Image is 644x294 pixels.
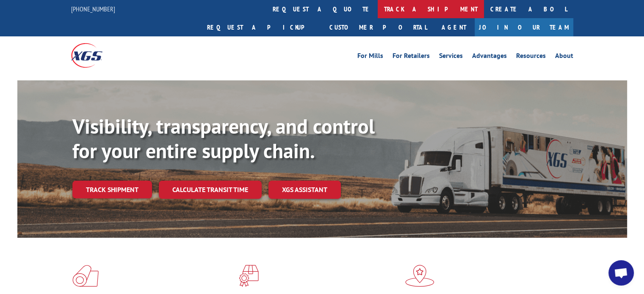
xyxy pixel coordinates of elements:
a: Open chat [608,260,634,286]
a: Calculate transit time [159,181,262,199]
a: Advantages [472,52,507,62]
a: XGS ASSISTANT [268,181,341,199]
a: Track shipment [72,181,152,198]
a: Resources [516,52,546,62]
a: Customer Portal [323,18,433,36]
b: Visibility, transparency, and control for your entire supply chain. [72,113,375,164]
a: For Retailers [392,52,430,62]
a: Join Our Team [475,18,573,36]
a: For Mills [357,52,383,62]
img: xgs-icon-focused-on-flooring-red [239,265,259,287]
a: [PHONE_NUMBER] [71,5,115,13]
img: xgs-icon-total-supply-chain-intelligence-red [72,265,99,287]
a: Request a pickup [201,18,323,36]
a: About [555,52,573,62]
img: xgs-icon-flagship-distribution-model-red [405,265,434,287]
a: Agent [433,18,475,36]
a: Services [439,52,463,62]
